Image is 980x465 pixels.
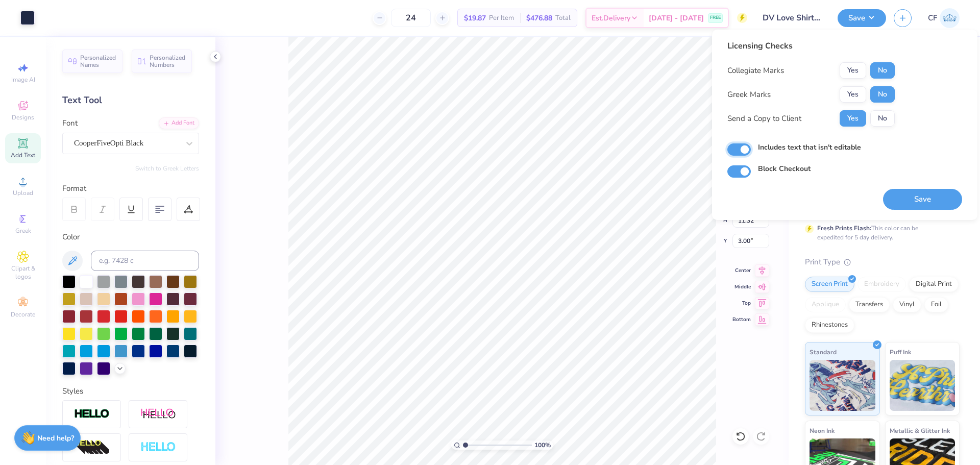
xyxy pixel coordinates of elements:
[74,408,110,420] img: Stroke
[890,360,955,411] img: Puff Ink
[5,264,41,281] span: Clipart & logos
[74,439,110,456] img: 3d Illusion
[62,385,199,397] div: Styles
[732,283,751,290] span: Middle
[526,13,552,23] span: $476.88
[91,251,199,271] input: e.g. 7428 c
[758,142,861,153] label: Includes text that isn't editable
[727,65,784,77] div: Collegiate Marks
[649,13,704,23] span: [DATE] - [DATE]
[11,151,35,159] span: Add Text
[62,231,199,243] div: Color
[840,110,866,127] button: Yes
[140,408,176,421] img: Shadow
[805,317,854,333] div: Rhinestones
[840,86,866,103] button: Yes
[805,256,960,268] div: Print Type
[870,62,895,79] button: No
[838,9,886,27] button: Save
[710,14,721,21] span: FREE
[817,224,943,242] div: This color can be expedited for 5 day delivery.
[849,297,890,312] div: Transfers
[12,113,34,121] span: Designs
[893,297,921,312] div: Vinyl
[909,277,959,292] div: Digital Print
[15,227,31,235] span: Greek
[727,113,801,125] div: Send a Copy to Client
[870,110,895,127] button: No
[755,8,830,28] input: Untitled Design
[534,440,551,450] span: 100 %
[592,13,630,23] span: Est. Delivery
[37,433,74,443] strong: Need help?
[928,8,960,28] a: CF
[159,117,199,129] div: Add Font
[732,316,751,323] span: Bottom
[928,12,937,24] span: CF
[62,183,200,194] div: Format
[840,62,866,79] button: Yes
[758,163,811,174] label: Block Checkout
[924,297,948,312] div: Foil
[13,189,33,197] span: Upload
[489,13,514,23] span: Per Item
[727,89,771,101] div: Greek Marks
[810,360,875,411] img: Standard
[890,425,950,436] span: Metallic & Glitter Ink
[11,76,35,84] span: Image AI
[140,442,176,453] img: Negative Space
[805,297,846,312] div: Applique
[857,277,906,292] div: Embroidery
[464,13,486,23] span: $19.87
[805,277,854,292] div: Screen Print
[150,54,186,68] span: Personalized Numbers
[810,347,837,357] span: Standard
[62,93,199,107] div: Text Tool
[890,347,911,357] span: Puff Ink
[870,86,895,103] button: No
[883,189,962,210] button: Save
[80,54,116,68] span: Personalized Names
[810,425,835,436] span: Neon Ink
[727,40,895,52] div: Licensing Checks
[391,9,431,27] input: – –
[817,224,871,232] strong: Fresh Prints Flash:
[135,164,199,173] button: Switch to Greek Letters
[732,300,751,307] span: Top
[11,310,35,319] span: Decorate
[555,13,571,23] span: Total
[732,267,751,274] span: Center
[940,8,960,28] img: Cholo Fernandez
[62,117,78,129] label: Font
